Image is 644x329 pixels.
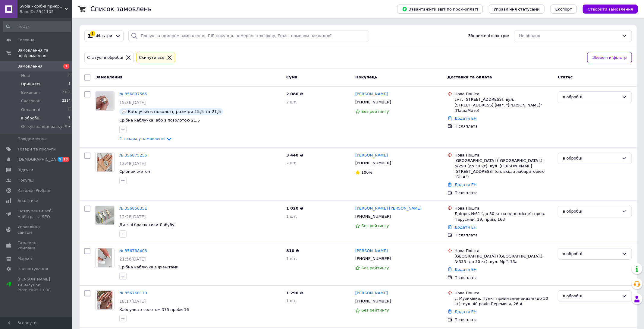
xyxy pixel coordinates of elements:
[21,98,42,104] span: Скасовані
[17,37,34,43] span: Головна
[68,73,71,78] span: 0
[119,265,179,269] a: Срібна каблучка з фіанітами
[68,107,71,112] span: 0
[455,267,477,272] a: Додати ЕН
[86,55,124,61] div: Статус: в обробці
[128,109,221,114] span: Каблучки в позолоті, розміри 15,5 та 21,5
[17,256,33,261] span: Маркет
[455,153,553,158] div: Нова Пошта
[21,73,30,78] span: Нові
[355,100,391,104] span: [PHONE_NUMBER]
[17,198,38,204] span: Аналітика
[587,52,632,64] button: Зберегти фільтр
[119,206,147,210] a: № 356858351
[21,115,40,121] span: в обробці
[286,153,303,157] span: 3 440 ₴
[58,157,62,162] span: 5
[119,100,146,105] span: 15:36[DATE]
[68,81,71,87] span: 3
[17,240,56,251] span: Гаманець компанії
[95,75,122,79] span: Замовлення
[64,124,71,129] span: 102
[355,161,391,165] span: [PHONE_NUMBER]
[455,182,477,187] a: Додати ЕН
[361,308,389,312] span: Без рейтингу
[361,266,389,270] span: Без рейтингу
[558,75,573,79] span: Статус
[119,136,173,141] a: 2 товара у замовленні
[119,291,147,295] a: № 356760170
[286,92,303,96] span: 2 080 ₴
[361,170,372,175] span: 100%
[17,147,56,152] span: Товари та послуги
[455,296,553,307] div: с. Музиківка, Пункт приймання-видачі (до 30 кг): вул. 40 років Перемоги, 26-А
[455,190,553,196] div: Післяплата
[361,109,389,114] span: Без рейтингу
[551,5,577,14] button: Експорт
[455,158,553,180] div: [GEOGRAPHIC_DATA] ([GEOGRAPHIC_DATA].), №290 (до 30 кг): вул. [PERSON_NAME][STREET_ADDRESS] (сп. ...
[119,169,150,174] span: Срібний жетон
[62,98,71,104] span: 2214
[286,299,297,303] span: 1 шт.
[555,7,572,11] span: Експорт
[95,206,115,225] a: Фото товару
[455,317,553,323] div: Післяплата
[355,214,391,219] span: [PHONE_NUMBER]
[286,248,299,253] span: 810 ₴
[95,91,115,111] a: Фото товару
[95,248,115,267] a: Фото товару
[563,251,620,257] div: в обробці
[98,248,112,267] img: Фото товару
[17,48,72,59] span: Замовлення та повідомлення
[119,92,147,96] a: № 356897565
[119,307,189,312] span: Каблучка з золотом 375 проби 16
[3,21,71,32] input: Пошук
[455,254,553,264] div: [GEOGRAPHIC_DATA] ([GEOGRAPHIC_DATA].), №333 (до 30 кг): вул. Мрії, 13а
[21,81,40,87] span: Прийняті
[17,167,33,173] span: Відгуки
[95,153,115,172] a: Фото товару
[286,206,303,210] span: 1 020 ₴
[563,293,620,299] div: в обробці
[355,256,391,261] span: [PHONE_NUMBER]
[519,33,620,39] div: Не обрано
[286,256,297,261] span: 1 шт.
[455,275,553,280] div: Післяплата
[355,75,377,79] span: Покупець
[20,9,72,14] div: Ваш ID: 3941105
[21,90,40,95] span: Виконані
[119,161,146,166] span: 13:48[DATE]
[68,115,71,121] span: 8
[455,206,553,211] div: Нова Пошта
[17,157,62,162] span: [DEMOGRAPHIC_DATA]
[402,6,478,12] span: Завантажити звіт по пром-оплаті
[286,100,297,104] span: 2 шт.
[62,157,69,162] span: 13
[455,116,477,121] a: Додати ЕН
[119,223,174,227] a: Дитячі браслетики Лабубу
[455,91,553,97] div: Нова Пошта
[17,277,56,293] span: [PERSON_NAME] та рахунки
[455,248,553,254] div: Нова Пошта
[119,153,147,157] a: № 356875255
[17,287,56,293] div: Prom сайт 1 000
[355,206,422,211] a: [PERSON_NAME] [PERSON_NAME]
[286,214,297,219] span: 1 шт.
[468,33,509,39] span: Збережені фільтри:
[138,55,166,61] div: Cкинути все
[63,64,69,69] span: 1
[119,118,200,122] a: Срібна каблучка, або з позолотою 21.5
[361,223,389,228] span: Без рейтингу
[119,248,147,253] a: № 356788403
[90,31,95,36] div: 1
[455,233,553,238] div: Післяплата
[455,309,477,314] a: Додати ЕН
[494,7,540,11] span: Управління статусами
[62,90,71,95] span: 2165
[286,161,297,165] span: 2 шт.
[286,291,303,295] span: 1 290 ₴
[563,208,620,215] div: в обробці
[119,214,146,219] span: 12:28[DATE]
[96,33,112,39] span: Фільтри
